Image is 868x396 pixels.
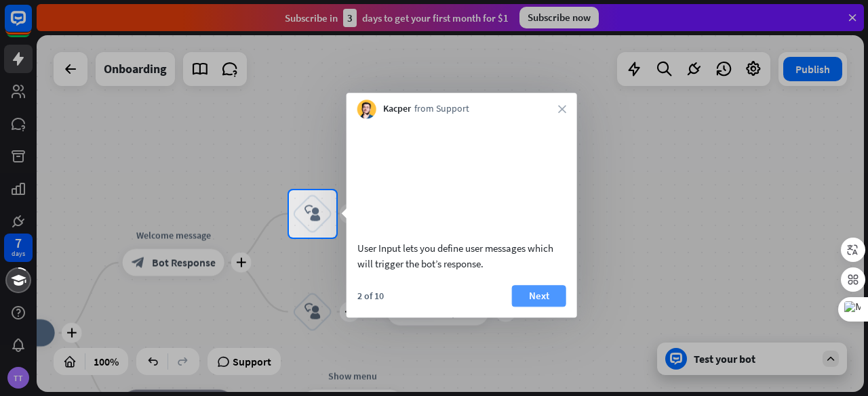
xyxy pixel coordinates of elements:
[383,103,411,116] span: Kacper
[304,206,321,222] i: block_user_input
[11,5,52,46] button: Open LiveChat chat widget
[558,105,566,113] i: close
[512,285,566,307] button: Next
[357,240,566,271] div: User Input lets you define user messages which will trigger the bot’s response.
[357,290,384,302] div: 2 of 10
[414,103,469,116] span: from Support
